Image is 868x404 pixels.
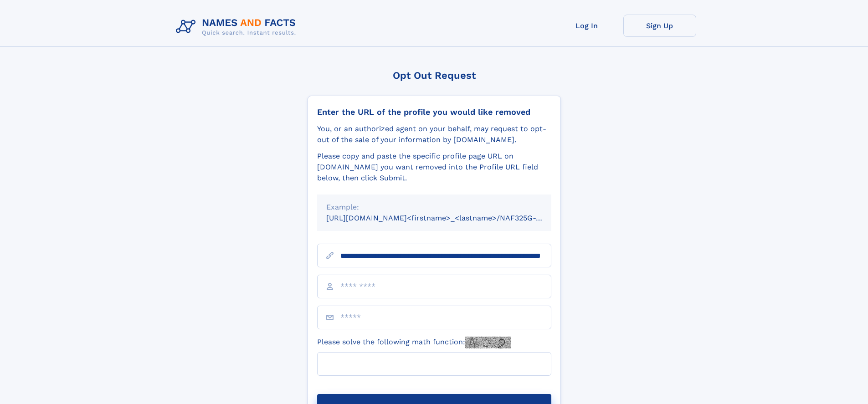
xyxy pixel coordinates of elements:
[317,123,551,145] div: You, or an authorized agent on your behalf, may request to opt-out of the sale of your informatio...
[326,202,542,213] div: Example:
[550,15,623,37] a: Log In
[326,214,569,222] small: [URL][DOMAIN_NAME]<firstname>_<lastname>/NAF325G-xxxxxxxx
[317,151,551,184] div: Please copy and paste the specific profile page URL on [DOMAIN_NAME] you want removed into the Pr...
[317,337,511,348] label: Please solve the following math function:
[172,15,303,39] img: Logo Names and Facts
[308,70,561,81] div: Opt Out Request
[317,107,551,117] div: Enter the URL of the profile you would like removed
[623,15,696,37] a: Sign Up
